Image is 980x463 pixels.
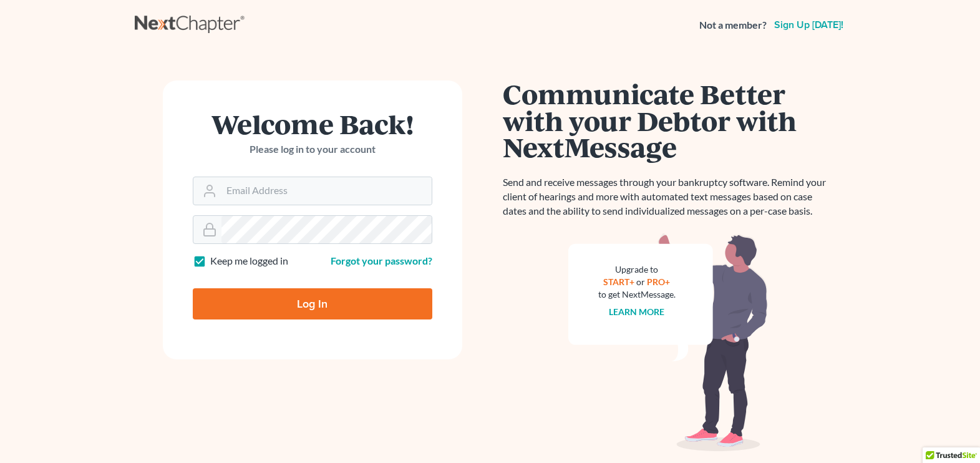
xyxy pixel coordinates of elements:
[331,255,432,266] a: Forgot your password?
[772,20,846,30] a: Sign up [DATE]!
[568,233,768,452] img: nextmessage_bg-59042aed3d76b12b5cd301f8e5b87938c9018125f34e5fa2b7a6b67550977c72.svg
[603,276,634,287] a: START+
[193,142,432,157] p: Please log in to your account
[193,288,432,319] input: Log In
[598,288,676,301] div: to get NextMessage.
[210,254,288,268] label: Keep me logged in
[221,177,432,205] input: Email Address
[503,80,833,160] h1: Communicate Better with your Debtor with NextMessage
[636,276,645,287] span: or
[609,306,664,317] a: Learn more
[193,110,432,137] h1: Welcome Back!
[647,276,670,287] a: PRO+
[503,175,833,218] p: Send and receive messages through your bankruptcy software. Remind your client of hearings and mo...
[699,18,767,32] strong: Not a member?
[598,263,676,276] div: Upgrade to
